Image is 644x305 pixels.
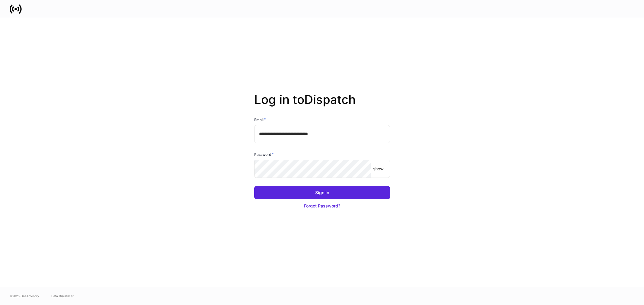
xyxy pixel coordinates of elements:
[51,294,74,298] a: Data Disclaimer
[254,186,390,199] button: Sign In
[315,190,329,196] div: Sign In
[254,92,390,117] h2: Log in to Dispatch
[254,151,274,157] h6: Password
[304,203,340,209] div: Forgot Password?
[10,294,39,298] span: © 2025 OneAdvisory
[254,199,390,213] button: Forgot Password?
[373,166,383,172] p: show
[254,117,266,123] h6: Email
